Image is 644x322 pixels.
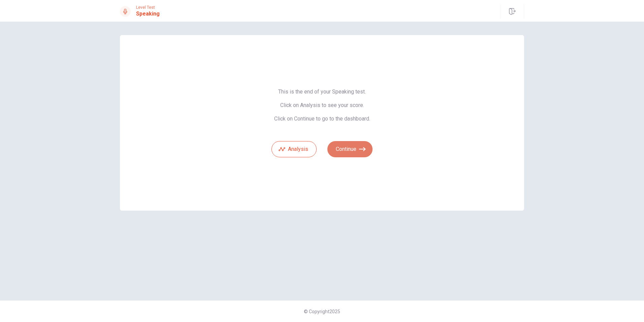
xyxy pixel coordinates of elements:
button: Continue [327,141,373,157]
h1: Speaking [136,10,160,18]
button: Analysis [271,141,317,157]
span: This is the end of your Speaking test. Click on Analysis to see your score. Click on Continue to ... [271,88,373,122]
span: Level Test [136,5,160,10]
span: © Copyright 2025 [304,309,340,314]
